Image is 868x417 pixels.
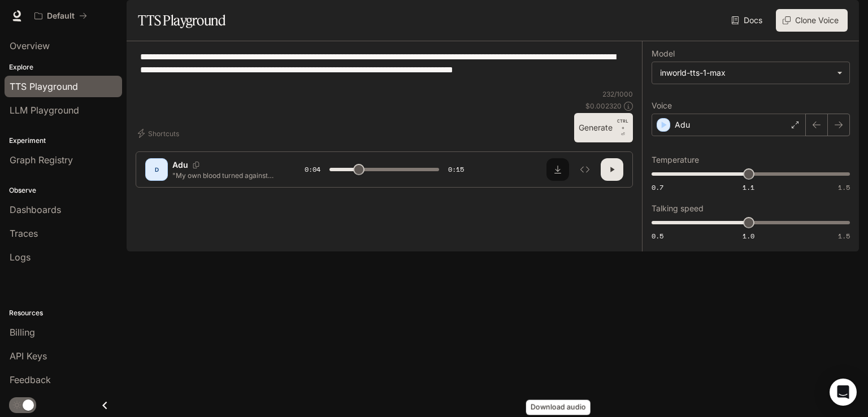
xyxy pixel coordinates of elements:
p: $ 0.002320 [585,101,622,111]
button: GenerateCTRL +⏎ [574,113,633,142]
button: Copy Voice ID [188,162,204,168]
button: Clone Voice [776,9,848,32]
span: 1.0 [743,231,754,241]
div: D [147,160,166,179]
span: 0:04 [305,164,320,175]
p: Model [652,50,675,58]
span: 0.5 [652,231,663,241]
p: Talking speed [652,205,704,212]
button: All workspaces [29,5,92,27]
button: Download audio [546,158,569,181]
p: Adu [675,119,690,131]
span: 0:15 [448,164,464,175]
button: Inspect [574,158,596,181]
p: Default [47,11,75,21]
p: CTRL + [617,118,628,131]
div: inworld-tts-1-max [652,62,849,84]
button: Shortcuts [136,124,184,142]
div: Open Intercom Messenger [830,379,857,406]
p: Voice [652,102,672,110]
p: Adu [172,159,188,171]
p: 232 / 1000 [602,89,633,99]
a: Docs [729,9,767,32]
span: 1.5 [838,231,850,241]
div: inworld-tts-1-max [660,67,831,79]
div: Download audio [526,400,591,415]
p: "My own blood turned against me—sold my home, tried to break me. But he doesn’t know the storm th... [172,171,277,180]
span: 1.1 [743,183,754,192]
p: ⏎ [617,118,628,138]
span: 0.7 [652,183,663,192]
p: Temperature [652,156,699,164]
span: 1.5 [838,183,850,192]
h1: TTS Playground [138,9,225,32]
